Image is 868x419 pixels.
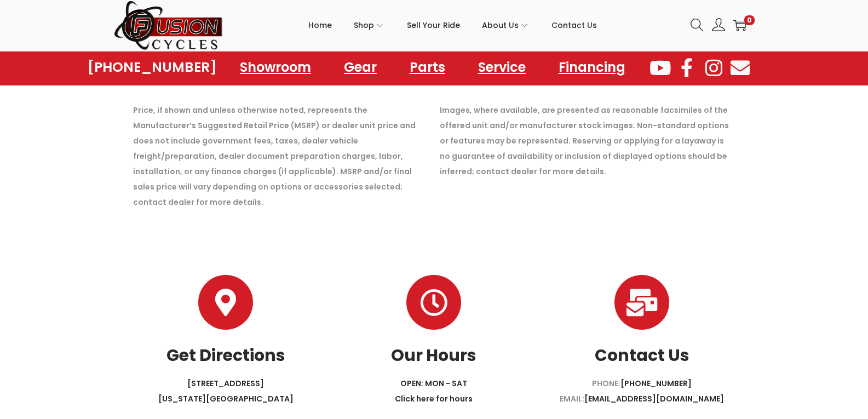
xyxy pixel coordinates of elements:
[595,343,689,367] a: Contact Us
[354,1,385,50] a: Shop
[229,55,322,80] a: Showroom
[467,55,537,80] a: Service
[584,393,724,404] a: [EMAIL_ADDRESS][DOMAIN_NAME]
[440,102,735,179] p: Images, where available, are presented as reasonable facsimiles of the offered unit and/or manufa...
[391,343,476,367] a: Our Hours
[133,102,429,210] p: Price, if shown and unless otherwise noted, represents the Manufacturer’s Suggested Retail Price ...
[620,378,692,389] a: [PHONE_NUMBER]
[407,1,460,50] a: Sell Your Ride
[551,12,597,39] span: Contact Us
[733,19,746,32] a: 0
[354,12,374,39] span: Shop
[406,275,461,330] a: Our Hours
[551,1,597,50] a: Contact Us
[395,378,473,404] a: OPEN: MON - SATClick here for hours
[229,55,636,80] nav: Menu
[538,376,746,406] p: PHONE: EMAIL:
[482,12,519,39] span: About Us
[614,275,669,330] a: Contact Us
[88,60,217,75] a: [PHONE_NUMBER]
[407,12,460,39] span: Sell Your Ride
[223,1,682,50] nav: Primary navigation
[548,55,636,80] a: Financing
[308,12,332,39] span: Home
[166,343,285,367] a: Get Directions
[399,55,456,80] a: Parts
[308,1,332,50] a: Home
[158,378,294,404] a: [STREET_ADDRESS][US_STATE][GEOGRAPHIC_DATA]
[333,55,388,80] a: Gear
[482,1,530,50] a: About Us
[198,275,253,330] a: Get Directions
